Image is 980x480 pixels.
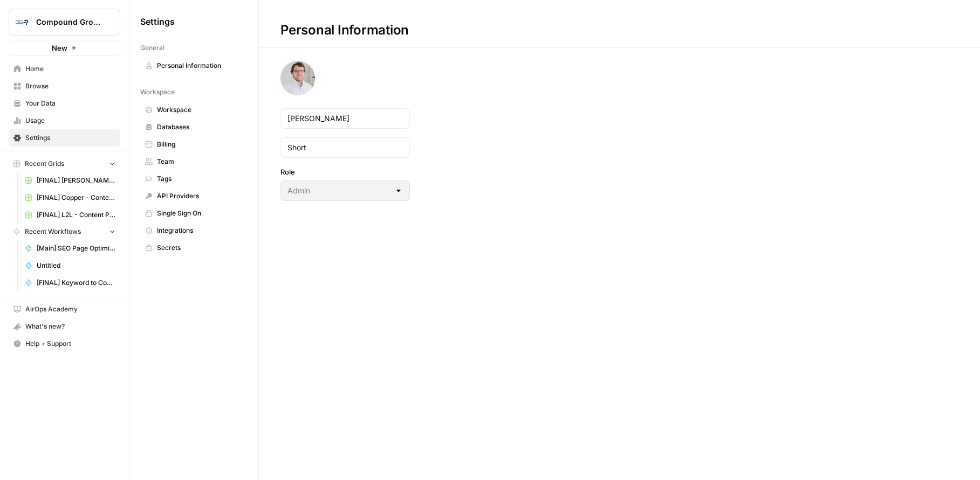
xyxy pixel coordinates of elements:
span: New [52,43,67,53]
span: Billing [157,140,243,149]
a: [FINAL] Keyword to Content Brief - EDITED FOR COPPER [20,274,120,291]
span: Untitled [37,261,115,270]
span: Recent Workflows [25,227,81,236]
a: API Providers [140,187,248,205]
a: Workspace [140,101,248,119]
span: [FINAL] [PERSON_NAME] - SEO Page Optimization Deliverables [37,176,115,185]
button: Recent Workflows [9,224,120,240]
img: Compound Growth Logo [12,12,32,32]
span: Workspace [140,87,175,97]
a: Usage [9,112,120,129]
span: [Main] SEO Page Optimization [37,244,115,253]
span: Recent Grids [25,159,64,169]
a: [FINAL] Copper - Content Production with Custom Workflows [20,189,120,206]
a: Browse [9,78,120,95]
button: Help + Support [9,335,120,352]
span: General [140,43,165,53]
span: Single Sign On [157,208,243,218]
a: [Main] SEO Page Optimization [20,240,120,257]
a: AirOps Academy [9,301,120,318]
a: [FINAL] [PERSON_NAME] - SEO Page Optimization Deliverables [20,172,120,189]
div: Personal Information [259,22,430,39]
span: Help + Support [25,339,115,349]
span: Integrations [157,226,243,235]
a: Untitled [20,257,120,274]
span: Team [157,157,243,166]
span: Personal Information [157,61,243,71]
span: AirOps Academy [25,304,115,314]
a: Databases [140,119,248,136]
span: Browse [25,81,115,91]
label: Role [280,166,410,177]
span: Tags [157,174,243,184]
span: Your Data [25,99,115,108]
span: Workspace [157,105,243,115]
a: Tags [140,170,248,187]
a: Team [140,153,248,170]
button: Recent Grids [9,156,120,172]
span: Settings [25,133,115,143]
span: Home [25,64,115,74]
button: Workspace: Compound Growth [9,9,120,36]
a: Secrets [140,239,248,256]
button: What's new? [9,318,120,335]
button: New [9,40,120,56]
span: API Providers [157,191,243,201]
span: [FINAL] L2L - Content Production with Custom Workflows [37,210,115,220]
span: Databases [157,122,243,132]
a: Your Data [9,95,120,112]
a: Settings [9,129,120,147]
img: avatar [280,61,315,95]
div: What's new? [9,318,120,335]
span: Settings [140,15,175,28]
a: Integrations [140,222,248,239]
span: [FINAL] Copper - Content Production with Custom Workflows [37,193,115,203]
a: Personal Information [140,57,248,74]
a: Home [9,60,120,78]
a: Single Sign On [140,205,248,222]
span: Usage [25,116,115,126]
span: Secrets [157,243,243,253]
span: Compound Growth [36,17,101,27]
span: [FINAL] Keyword to Content Brief - EDITED FOR COPPER [37,278,115,288]
a: Billing [140,136,248,153]
a: [FINAL] L2L - Content Production with Custom Workflows [20,206,120,224]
